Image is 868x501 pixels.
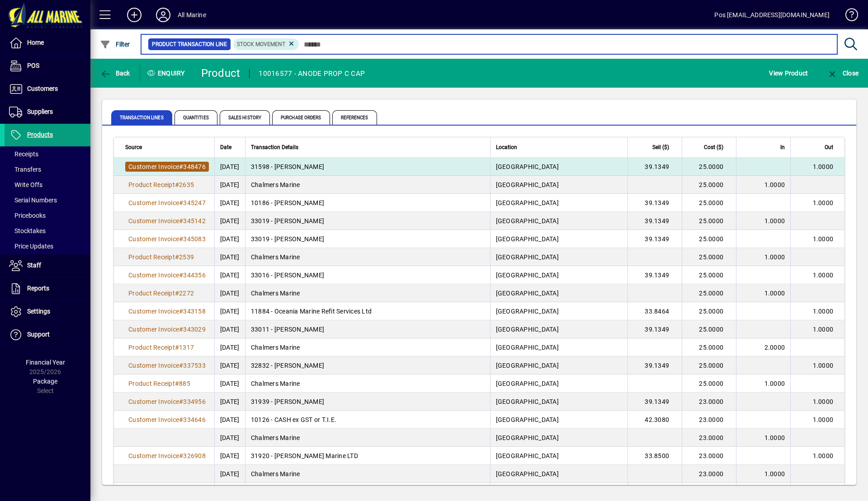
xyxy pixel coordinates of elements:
[245,302,490,320] td: 11884 - Oceania Marine Refit Services Ltd
[27,331,50,338] span: Support
[214,266,245,284] td: [DATE]
[245,230,490,248] td: 33019 - [PERSON_NAME]
[125,142,209,152] div: Source
[179,308,183,315] span: #
[27,108,53,115] span: Suppliers
[813,398,834,405] span: 1.0000
[245,176,490,194] td: Chalmers Marine
[245,158,490,176] td: 31598 - [PERSON_NAME]
[627,230,682,248] td: 39.1349
[214,212,245,230] td: [DATE]
[125,142,142,152] span: Source
[183,217,206,225] span: 345142
[9,150,38,158] span: Receipts
[245,194,490,212] td: 10186 - [PERSON_NAME]
[633,142,677,152] div: Sell ($)
[125,180,197,190] a: Product Receipt#2635
[175,110,217,125] span: Quantities
[245,429,490,447] td: Chalmers Marine
[813,199,834,206] span: 1.0000
[175,181,179,188] span: #
[128,235,179,243] span: Customer Invoice
[245,465,490,483] td: Chalmers Marine
[214,230,245,248] td: [DATE]
[272,110,330,125] span: Purchase Orders
[627,483,682,501] td: 39.1300
[179,199,183,206] span: #
[245,284,490,302] td: Chalmers Marine
[175,290,179,297] span: #
[98,36,132,52] button: Filter
[179,253,194,261] span: 2539
[125,252,197,262] a: Product Receipt#2539
[149,7,178,23] button: Profile
[183,308,206,315] span: 343158
[214,158,245,176] td: [DATE]
[627,411,682,429] td: 42.3080
[496,308,559,315] span: [GEOGRAPHIC_DATA]
[179,272,183,279] span: #
[245,320,490,338] td: 33011 - [PERSON_NAME]
[496,181,559,188] span: [GEOGRAPHIC_DATA]
[5,177,90,192] a: Write Offs
[627,266,682,284] td: 39.1349
[627,194,682,212] td: 39.1349
[214,176,245,194] td: [DATE]
[183,398,206,405] span: 334956
[245,212,490,230] td: 33019 - [PERSON_NAME]
[128,362,179,369] span: Customer Invoice
[183,199,206,206] span: 345247
[496,142,517,152] span: Location
[682,230,736,248] td: 25.0000
[682,393,736,411] td: 23.0000
[817,65,868,81] app-page-header-button: Close enquiry
[627,447,682,465] td: 33.8500
[764,470,785,478] span: 1.0000
[496,163,559,170] span: [GEOGRAPHIC_DATA]
[5,323,90,346] a: Support
[627,320,682,338] td: 39.1349
[220,142,231,152] span: Date
[128,272,179,279] span: Customer Invoice
[125,216,209,226] a: Customer Invoice#345142
[682,158,736,176] td: 25.0000
[245,266,490,284] td: 33016 - [PERSON_NAME]
[496,452,559,459] span: [GEOGRAPHIC_DATA]
[214,375,245,393] td: [DATE]
[682,483,736,501] td: 23.0000
[5,277,90,300] a: Reports
[90,65,140,81] app-page-header-button: Back
[179,452,183,459] span: #
[179,181,194,188] span: 2635
[5,254,90,277] a: Staff
[764,181,785,188] span: 1.0000
[245,393,490,411] td: 31939 - [PERSON_NAME]
[627,212,682,230] td: 39.1349
[125,288,197,298] a: Product Receipt#2272
[682,429,736,447] td: 23.0000
[704,142,723,152] span: Cost ($)
[214,320,245,338] td: [DATE]
[125,324,209,334] a: Customer Invoice#343029
[682,465,736,483] td: 23.0000
[682,447,736,465] td: 23.0000
[214,429,245,447] td: [DATE]
[125,270,209,280] a: Customer Invoice#344356
[245,375,490,393] td: Chalmers Marine
[496,398,559,405] span: [GEOGRAPHIC_DATA]
[496,253,559,261] span: [GEOGRAPHIC_DATA]
[27,39,44,46] span: Home
[9,243,53,250] span: Price Updates
[682,284,736,302] td: 25.0000
[152,40,227,49] span: Product Transaction Line
[627,158,682,176] td: 39.1349
[128,163,179,170] span: Customer Invoice
[245,338,490,356] td: Chalmers Marine
[5,32,90,54] a: Home
[9,181,42,188] span: Write Offs
[688,142,731,152] div: Cost ($)
[714,8,830,22] div: Pos [EMAIL_ADDRESS][DOMAIN_NAME]
[128,416,179,423] span: Customer Invoice
[496,380,559,387] span: [GEOGRAPHIC_DATA]
[178,8,206,22] div: All Marine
